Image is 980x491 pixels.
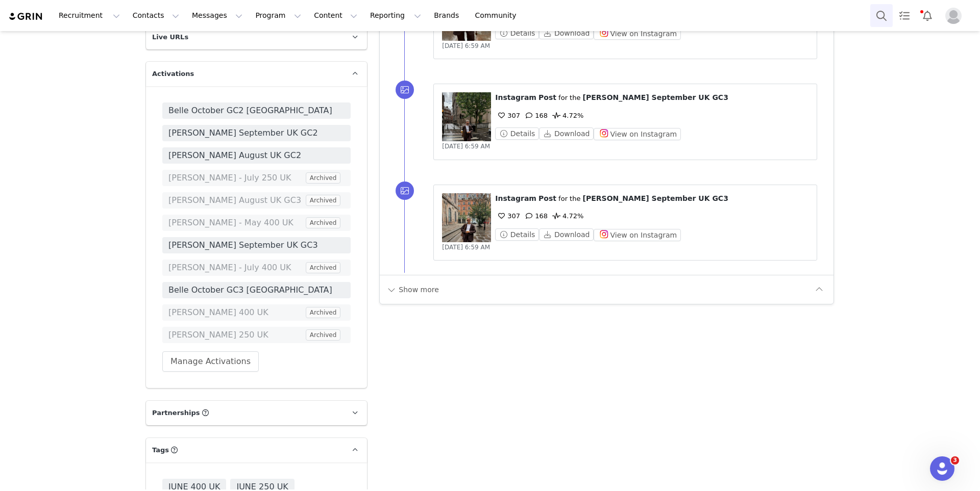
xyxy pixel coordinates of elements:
[168,329,304,341] span: [PERSON_NAME] 250 UK
[38,140,334,151] p: Content Collected: We have identified the following pieces of content you've recently created:
[306,262,341,273] span: Archived
[469,4,527,27] a: Community
[59,293,334,303] li: Option 2: Upload a screenshot of your metrics directly to our platform.
[127,4,185,27] button: Contacts
[59,282,334,293] li: Option 1: Manually enter the metrics into our platform UI.
[306,172,341,184] span: Archived
[538,194,556,202] span: Post
[152,32,188,42] span: Live URLs
[18,94,334,105] p: Hi [PERSON_NAME],
[18,350,334,371] p: Thank you for your cooperation and continued collaboration. If you have any questions or need ass...
[168,306,304,319] span: [PERSON_NAME] 400 UK
[59,158,134,178] a: [URL][DOMAIN_NAME]
[951,456,959,464] span: 3
[8,12,44,21] img: grin logo
[594,30,681,37] a: View on Instagram
[19,441,132,451] p: Resources
[538,93,556,101] span: Post
[442,143,490,150] span: [DATE] 6:59 AM
[152,445,169,455] span: Tags
[523,112,548,119] span: 168
[168,217,304,229] span: [PERSON_NAME] - May 400 UK
[594,229,681,241] button: View on Instagram
[152,69,194,79] span: Activations
[168,284,345,296] span: Belle October GC3 [GEOGRAPHIC_DATA]
[870,4,893,27] button: Search
[442,244,490,251] span: [DATE] 6:59 AM
[428,4,468,27] a: Brands
[59,246,334,257] li: Providing insights that can help boost your content's reach
[594,231,681,239] a: View on Instagram
[495,92,808,103] p: ⁨ ⁩ ⁨ ⁩ for the ⁨ ⁩
[893,4,916,27] a: Tasks
[18,392,334,413] p: Cheers, The GRIN Team
[539,127,594,140] button: Download
[162,351,259,372] button: Manage Activations
[18,112,334,133] p: We're reaching out to let you know that we've successfully collected your latest content, and now...
[59,225,334,236] li: Tracking performance accurately
[308,4,363,27] button: Content
[306,195,341,206] span: Archived
[306,307,341,318] span: Archived
[168,194,304,206] span: [PERSON_NAME] August UK GC3
[495,228,539,241] button: Details
[495,127,539,140] button: Details
[495,112,520,119] span: 307
[168,149,345,162] span: [PERSON_NAME] August UK GC2
[495,93,536,101] span: Instagram
[257,158,334,176] a: Upload Metrics
[442,42,490,49] span: [DATE] 6:59 AM
[594,130,681,138] a: View on Instagram
[930,456,954,481] iframe: Intercom live chat
[495,27,539,39] button: Details
[306,217,341,228] span: Archived
[40,470,128,478] a: How to access your live site
[249,4,307,27] button: Program
[186,4,249,27] button: Messages
[594,128,681,140] button: View on Instagram
[495,193,808,204] p: ⁨ ⁩ ⁨ ⁩ for the ⁨ ⁩
[306,329,341,341] span: Archived
[594,28,681,40] button: View on Instagram
[550,212,583,220] span: 4.72%
[495,212,520,220] span: 307
[495,194,536,202] span: Instagram
[8,8,419,19] body: Rich Text Area. Press ALT-0 for help.
[53,4,126,27] button: Recruitment
[168,127,345,139] span: [PERSON_NAME] September UK GC2
[364,4,427,27] button: Reporting
[583,93,728,101] span: [PERSON_NAME] September UK GC3
[152,408,200,418] span: Partnerships
[550,112,583,119] span: 4.72%
[939,8,972,24] button: Profile
[168,172,304,184] span: [PERSON_NAME] - July 250 UK
[386,281,439,298] button: Show more
[916,4,939,27] button: Notifications
[539,27,594,39] button: Download
[539,228,594,241] button: Download
[38,186,334,218] p: Why We Need Your Metrics: Providing your content metrics helps us ensure accurate reporting and a...
[168,239,345,251] span: [PERSON_NAME] September UK GC3
[945,8,962,24] img: placeholder-profile.jpg
[18,311,334,343] p: Your participation is vital to maintaining the quality and accuracy of the data we use to support...
[168,105,345,117] span: Belle October GC2 [GEOGRAPHIC_DATA]
[38,264,334,275] p: How to Submit Your Metrics:
[168,262,304,274] span: [PERSON_NAME] - July 400 UK
[18,31,334,81] img: Grin
[59,236,334,246] li: Enhancing collaboration opportunities
[583,194,728,202] span: [PERSON_NAME] September UK GC3
[523,212,548,220] span: 168
[40,459,132,468] a: How to manually add metrics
